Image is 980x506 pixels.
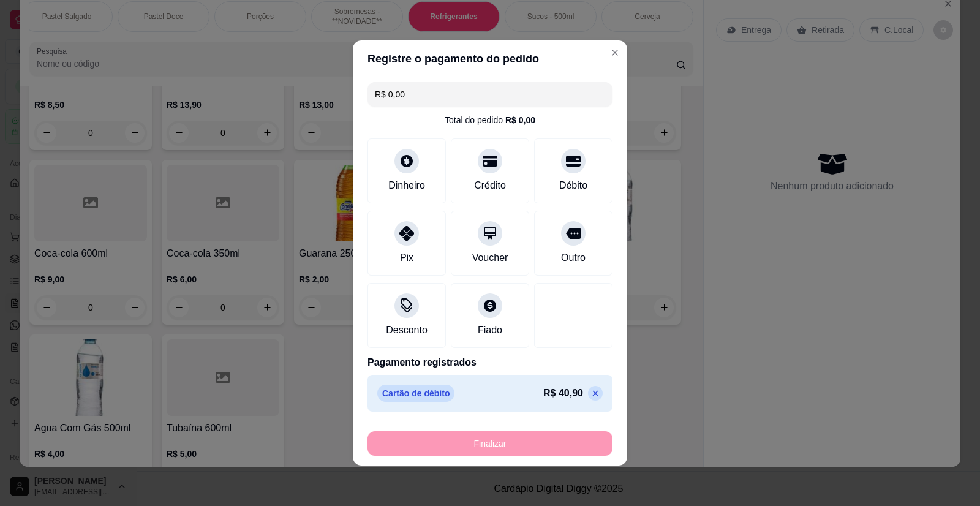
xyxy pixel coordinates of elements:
div: Débito [559,178,587,193]
div: Crédito [474,178,506,193]
p: Pagamento registrados [367,355,612,370]
header: Registre o pagamento do pedido [353,40,627,77]
div: Fiado [478,323,502,338]
div: Desconto [386,323,428,338]
div: Outro [561,251,586,265]
div: R$ 0,00 [505,114,535,126]
div: Pix [400,251,413,265]
div: Dinheiro [388,178,425,193]
div: Total do pedido [445,114,535,126]
div: Voucher [472,251,508,265]
p: R$ 40,90 [543,386,583,401]
input: Ex.: hambúrguer de cordeiro [375,82,605,107]
p: Cartão de débito [377,385,454,402]
button: Close [605,43,625,62]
